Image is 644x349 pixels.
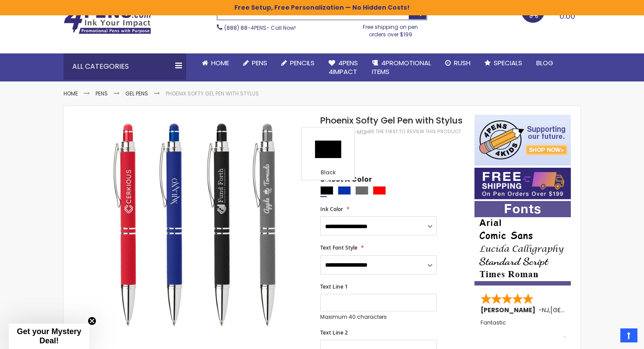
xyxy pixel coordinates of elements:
[538,306,615,314] span: - ,
[329,58,358,76] span: 4Pens 4impact
[338,186,351,195] div: Blue
[64,90,78,97] a: Home
[542,306,549,314] span: NJ
[304,169,352,178] div: Black
[494,58,522,67] span: Specials
[481,320,566,338] div: Fantastic
[369,128,461,135] a: Be the first to review this product
[211,58,229,67] span: Home
[81,114,308,341] img: Phoenix Softy Gel Pen with Stylus
[454,58,471,67] span: Rush
[17,327,81,345] span: Get your Mystery Deal!
[322,53,365,82] a: 4Pens4impact
[290,58,315,67] span: Pencils
[88,317,96,325] button: Close teaser
[438,53,478,73] a: Rush
[320,283,348,290] span: Text Line 1
[224,24,296,32] span: - Call Now!
[354,20,428,38] div: Free shipping on pen orders over $199
[64,6,151,34] img: 4Pens Custom Pens and Promotional Products
[529,53,560,73] a: Blog
[478,53,529,73] a: Specials
[372,58,431,76] span: 4PROMOTIONAL ITEMS
[9,324,89,349] div: Get your Mystery Deal!Close teaser
[550,306,615,314] span: [GEOGRAPHIC_DATA]
[320,244,357,251] span: Text Font Style
[195,53,236,73] a: Home
[320,175,372,187] span: Select A Color
[355,186,368,195] div: Grey
[536,58,553,67] span: Blog
[320,314,437,321] p: Maximum 40 characters
[252,58,267,67] span: Pens
[125,90,148,97] a: Gel Pens
[274,53,322,73] a: Pencils
[320,114,463,127] span: Phoenix Softy Gel Pen with Stylus
[481,306,538,314] span: [PERSON_NAME]
[224,24,266,32] a: (888) 88-4PENS
[320,186,333,195] div: Black
[474,168,571,199] img: Free shipping on orders over $199
[559,11,575,21] span: 0.00
[320,329,348,336] span: Text Line 2
[365,53,438,82] a: 4PROMOTIONALITEMS
[474,115,571,166] img: 4pens 4 kids
[236,53,274,73] a: Pens
[373,186,386,195] div: Red
[166,90,259,97] li: Phoenix Softy Gel Pen with Stylus
[96,90,108,97] a: Pens
[474,201,571,286] img: font-personalization-examples
[620,328,637,342] a: Top
[320,205,343,213] span: Ink Color
[64,53,186,80] div: All Categories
